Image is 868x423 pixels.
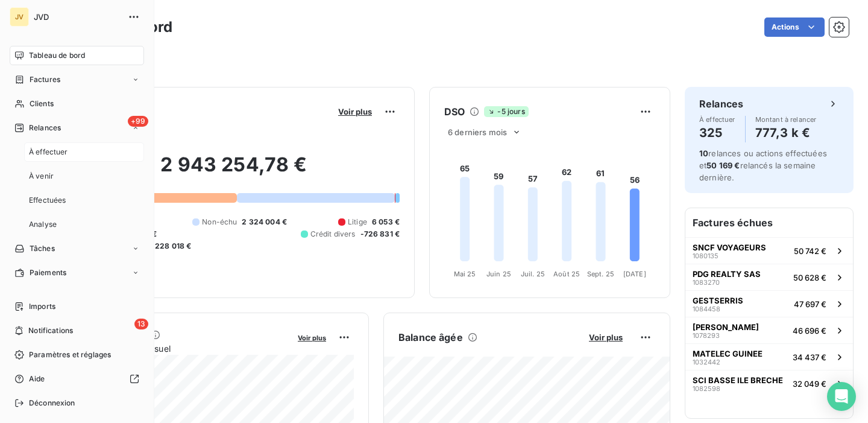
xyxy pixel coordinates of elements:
span: 1083270 [693,279,720,286]
span: Crédit divers [310,229,356,240]
span: Voir plus [298,334,326,342]
span: 47 697 € [794,299,826,309]
span: 50 742 € [794,246,826,256]
span: Relances [29,122,61,133]
span: À effectuer [699,116,735,123]
span: Déconnexion [29,398,75,409]
span: 1078293 [693,332,720,339]
h4: 325 [699,123,735,142]
span: 1084458 [693,305,720,313]
tspan: [DATE] [623,270,646,278]
span: Notifications [28,325,73,336]
tspan: Sept. 25 [587,270,614,278]
button: MATELEC GUINEE103244234 437 € [685,343,853,370]
span: 6 derniers mois [448,127,507,137]
button: Actions [764,17,825,37]
span: -228 018 € [151,241,192,252]
span: Non-échu [202,217,237,227]
h4: 777,3 k € [755,123,817,142]
span: Voir plus [589,332,623,342]
span: 2 324 004 € [242,217,287,227]
span: -5 jours [484,106,528,117]
h6: Relances [699,97,743,111]
span: 1032442 [693,358,720,366]
span: SCI BASSE ILE BRECHE [693,375,783,385]
span: 1082598 [693,385,720,392]
span: 1080135 [693,252,719,259]
h6: DSO [444,104,465,119]
h6: Balance âgée [398,330,463,345]
span: Tableau de bord [29,50,85,61]
span: JVD [34,12,121,22]
button: [PERSON_NAME]107829346 696 € [685,317,853,343]
span: 34 437 € [793,352,826,362]
tspan: Juin 25 [486,270,511,278]
span: relances ou actions effectuées et relancés la semaine dernière. [699,148,827,182]
button: Voir plus [585,332,626,343]
span: 50 628 € [793,273,826,282]
span: Voir plus [338,107,372,116]
span: SNCF VOYAGEURS [693,243,766,252]
span: PDG REALTY SAS [693,269,761,279]
tspan: Mai 25 [454,270,476,278]
tspan: Juil. 25 [521,270,545,278]
tspan: Août 25 [553,270,580,278]
span: 13 [134,319,148,329]
span: 50 169 € [706,161,740,170]
span: Tâches [30,243,55,254]
span: GESTSERRIS [693,296,743,305]
span: Factures [30,74,60,85]
span: Analyse [29,219,57,230]
span: MATELEC GUINEE [693,349,763,358]
button: SCI BASSE ILE BRECHE108259832 049 € [685,370,853,396]
div: JV [10,7,29,27]
button: Voir plus [294,332,330,343]
span: -726 831 € [360,229,400,240]
a: Aide [10,369,144,389]
span: Chiffre d'affaires mensuel [68,342,289,355]
span: À effectuer [29,147,68,157]
span: Paramètres et réglages [29,349,111,360]
span: Montant à relancer [755,116,817,123]
button: SNCF VOYAGEURS108013550 742 € [685,237,853,264]
button: Voir plus [335,106,376,117]
button: PDG REALTY SAS108327050 628 € [685,264,853,290]
span: 10 [699,148,708,158]
span: 6 053 € [372,217,400,227]
span: 46 696 € [793,326,826,336]
div: Open Intercom Messenger [827,382,856,411]
span: Aide [29,374,45,384]
span: Litige [348,217,367,227]
span: 32 049 € [793,379,826,389]
h6: Factures échues [685,208,853,237]
span: Effectuées [29,195,66,206]
span: +99 [128,116,148,127]
span: [PERSON_NAME] [693,322,759,332]
span: Paiements [30,267,66,278]
span: Clients [30,98,54,109]
button: GESTSERRIS108445847 697 € [685,290,853,317]
span: À venir [29,171,54,182]
h2: 2 943 254,78 € [68,153,400,189]
span: Imports [29,301,55,312]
